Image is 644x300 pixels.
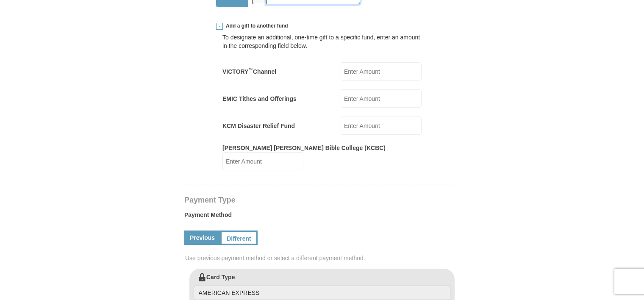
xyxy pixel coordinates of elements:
[222,33,422,50] div: To designate an additional, one-time gift to a specific fund, enter an amount in the correspondin...
[194,286,450,300] input: Card Type
[222,67,276,76] label: VICTORY Channel
[222,152,303,170] input: Enter Amount
[341,62,422,81] input: Enter Amount
[194,273,450,300] label: Card Type
[341,89,422,108] input: Enter Amount
[185,254,461,262] span: Use previous payment method or select a different payment method.
[248,67,253,72] sup: ™
[184,231,220,245] a: Previous
[184,211,460,223] label: Payment Method
[184,197,460,203] h4: Payment Type
[341,117,422,135] input: Enter Amount
[222,144,386,152] label: [PERSON_NAME] [PERSON_NAME] Bible College (KCBC)
[223,22,288,30] span: Add a gift to another fund
[222,122,295,130] label: KCM Disaster Relief Fund
[222,94,297,103] label: EMIC Tithes and Offerings
[220,231,258,245] a: Different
